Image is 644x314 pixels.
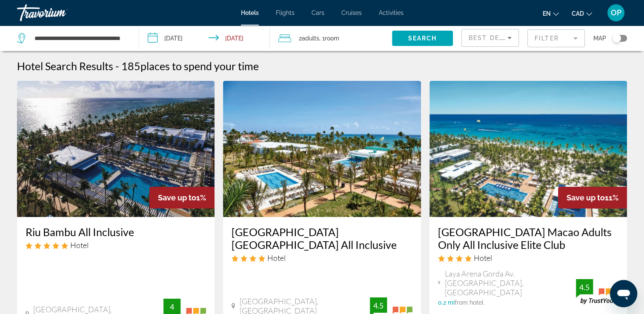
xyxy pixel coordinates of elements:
[558,187,627,208] div: 11%
[158,193,196,202] span: Save up to
[611,9,621,17] span: OP
[267,253,286,263] span: Hotel
[232,226,412,251] a: [GEOGRAPHIC_DATA] [GEOGRAPHIC_DATA] All Inclusive
[26,240,206,250] div: 5 star Hotel
[140,60,259,72] span: places to spend your time
[576,282,593,292] div: 4.5
[474,253,492,263] span: Hotel
[572,7,592,20] button: Change currency
[392,31,453,46] button: Search
[438,226,618,251] a: [GEOGRAPHIC_DATA] Macao Adults Only All Inclusive Elite Club
[302,35,319,42] span: Adults
[610,280,637,307] iframe: Button to launch messaging window
[270,26,392,51] button: Travelers: 2 adults, 0 children
[370,300,387,311] div: 4.5
[17,60,113,72] h1: Hotel Search Results
[232,253,412,263] div: 4 star Hotel
[241,9,259,16] a: Hotels
[576,279,618,304] img: trustyou-badge.svg
[455,299,484,306] span: from hotel
[469,34,513,41] span: Best Deals
[438,299,455,306] span: 0.2 mi
[26,226,206,238] a: Riu Bambu All Inclusive
[325,35,339,42] span: Room
[429,81,627,217] img: Hotel image
[438,253,618,263] div: 4 star Hotel
[605,4,627,22] button: User Menu
[408,35,437,42] span: Search
[17,81,215,217] img: Hotel image
[312,9,324,16] a: Cars
[341,9,362,16] a: Cruises
[567,193,605,202] span: Save up to
[606,34,627,42] button: Toggle map
[379,9,404,16] a: Activities
[115,60,119,72] span: -
[299,32,319,44] span: 2
[276,9,295,16] a: Flights
[121,60,259,72] h2: 185
[469,33,512,43] mat-select: Sort by
[593,32,606,44] span: Map
[163,302,180,312] div: 4
[543,7,559,20] button: Change language
[319,32,339,44] span: , 1
[444,269,576,297] span: Laya Arena Gorda Av. [GEOGRAPHIC_DATA], [GEOGRAPHIC_DATA]
[572,10,584,17] span: CAD
[70,240,89,250] span: Hotel
[17,2,102,24] a: Travorium
[223,81,421,217] img: Hotel image
[139,26,270,51] button: Check-in date: Nov 22, 2025 Check-out date: Nov 29, 2025
[149,187,215,208] div: 1%
[527,29,585,48] button: Filter
[543,10,551,17] span: en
